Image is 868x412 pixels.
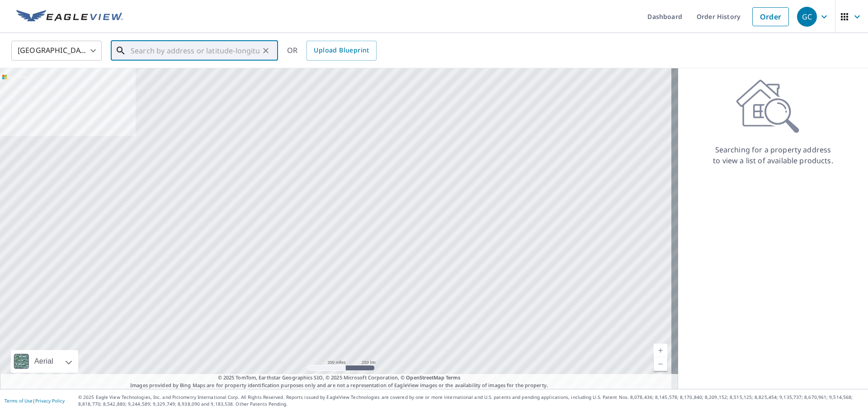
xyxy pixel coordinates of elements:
div: GC [797,7,817,27]
a: Upload Blueprint [307,41,376,61]
div: Aerial [32,350,56,373]
div: Aerial [11,350,78,373]
a: Order [752,7,789,26]
span: Upload Blueprint [314,45,369,56]
a: Terms [446,374,461,381]
p: | [5,398,65,403]
div: [GEOGRAPHIC_DATA] [11,38,102,63]
a: OpenStreetMap [406,374,444,381]
input: Search by address or latitude-longitude [131,38,259,63]
span: © 2025 TomTom, Earthstar Geographics SIO, © 2025 Microsoft Corporation, © [218,374,461,382]
p: © 2025 Eagle View Technologies, Inc. and Pictometry International Corp. All Rights Reserved. Repo... [78,394,863,407]
button: Clear [259,44,272,57]
a: Privacy Policy [35,398,65,404]
a: Current Level 5, Zoom In [654,344,667,357]
a: Terms of Use [5,398,33,404]
p: Searching for a property address to view a list of available products. [712,144,834,166]
img: EV Logo [16,10,123,24]
div: OR [287,41,377,61]
a: Current Level 5, Zoom Out [654,357,667,371]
